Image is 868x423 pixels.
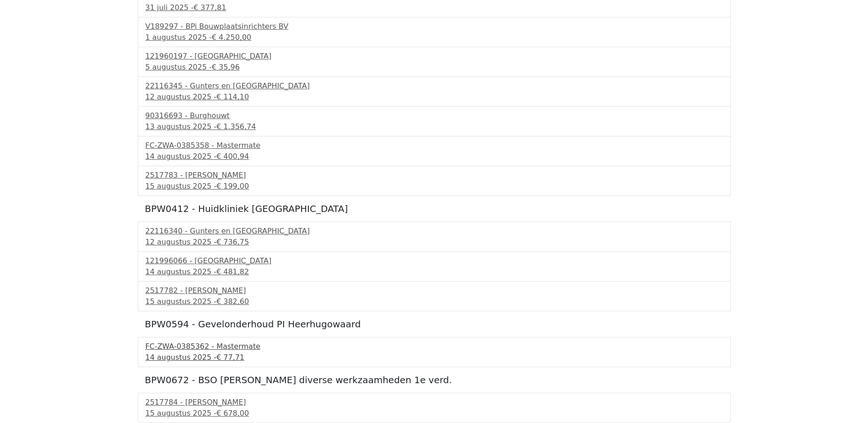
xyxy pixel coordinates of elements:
h5: BPW0594 - Gevelonderhoud PI Heerhugowaard [145,319,723,330]
div: 12 augustus 2025 - [146,92,723,103]
a: 121996066 - [GEOGRAPHIC_DATA]14 augustus 2025 -€ 481,82 [146,255,723,277]
span: € 382,60 [216,297,249,306]
div: 14 augustus 2025 - [146,352,723,363]
div: 14 augustus 2025 - [146,151,723,162]
div: V189297 - BPi Bouwplaatsinrichters BV [146,21,723,32]
div: FC-ZWA-0385362 - Mastermate [146,341,723,352]
div: 31 juli 2025 - [146,2,723,13]
span: € 736,75 [216,238,249,246]
div: 2517783 - [PERSON_NAME] [146,170,723,181]
a: 121960197 - [GEOGRAPHIC_DATA]5 augustus 2025 -€ 35,96 [146,51,723,73]
span: € 481,82 [216,267,249,276]
span: € 4.250,00 [212,33,252,42]
div: 15 augustus 2025 - [146,296,723,307]
a: 2517782 - [PERSON_NAME]15 augustus 2025 -€ 382,60 [146,285,723,307]
span: € 678,00 [216,409,249,418]
div: 12 augustus 2025 - [146,237,723,248]
a: FC-ZWA-0385358 - Mastermate14 augustus 2025 -€ 400,94 [146,140,723,162]
a: 2517784 - [PERSON_NAME]15 augustus 2025 -€ 678,00 [146,397,723,419]
span: € 77,71 [216,353,244,362]
span: € 35,96 [212,63,240,71]
div: 22116345 - Gunters en [GEOGRAPHIC_DATA] [146,81,723,92]
a: 2517783 - [PERSON_NAME]15 augustus 2025 -€ 199,00 [146,170,723,192]
a: 22116345 - Gunters en [GEOGRAPHIC_DATA]12 augustus 2025 -€ 114,10 [146,81,723,103]
div: 121996066 - [GEOGRAPHIC_DATA] [146,255,723,266]
a: 22116340 - Gunters en [GEOGRAPHIC_DATA]12 augustus 2025 -€ 736,75 [146,226,723,248]
div: 13 augustus 2025 - [146,121,723,132]
a: V189297 - BPi Bouwplaatsinrichters BV1 augustus 2025 -€ 4.250,00 [146,21,723,43]
div: 22116340 - Gunters en [GEOGRAPHIC_DATA] [146,226,723,237]
span: € 199,00 [216,182,249,190]
div: 90316693 - Burghouwt [146,110,723,121]
div: 2517784 - [PERSON_NAME] [146,397,723,408]
h5: BPW0672 - BSO [PERSON_NAME] diverse werkzaamheden 1e verd. [145,374,723,385]
div: 121960197 - [GEOGRAPHIC_DATA] [146,51,723,62]
div: FC-ZWA-0385358 - Mastermate [146,140,723,151]
div: 14 augustus 2025 - [146,266,723,277]
span: € 400,94 [216,152,249,161]
div: 15 augustus 2025 - [146,408,723,419]
div: 1 augustus 2025 - [146,32,723,43]
span: € 114,10 [216,92,249,101]
a: FC-ZWA-0385362 - Mastermate14 augustus 2025 -€ 77,71 [146,341,723,363]
span: € 1.356,74 [216,122,256,131]
div: 15 augustus 2025 - [146,181,723,192]
div: 2517782 - [PERSON_NAME] [146,285,723,296]
div: 5 augustus 2025 - [146,62,723,73]
h5: BPW0412 - Huidkliniek [GEOGRAPHIC_DATA] [145,203,723,214]
span: € 377,81 [194,3,226,12]
a: 90316693 - Burghouwt13 augustus 2025 -€ 1.356,74 [146,110,723,132]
